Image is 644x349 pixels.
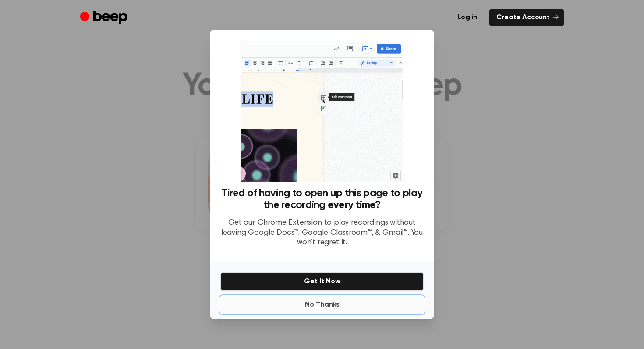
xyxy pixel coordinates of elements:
p: Get our Chrome Extension to play recordings without leaving Google Docs™, Google Classroom™, & Gm... [220,218,424,248]
button: No Thanks [220,296,424,314]
a: Log in [450,9,484,26]
a: Create Account [489,9,564,26]
a: Beep [80,9,130,26]
img: Beep extension in action [241,41,403,182]
button: Get It Now [220,272,424,291]
h3: Tired of having to open up this page to play the recording every time? [220,187,424,211]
